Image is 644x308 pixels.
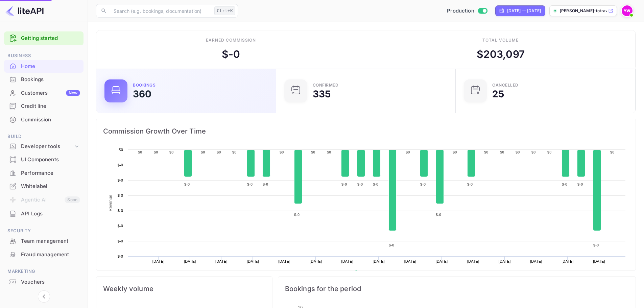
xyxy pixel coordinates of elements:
div: Fraud management [21,251,80,259]
text: $-0 [420,182,426,186]
div: 25 [492,89,504,99]
text: $0 [547,150,552,154]
a: API Logs [4,207,84,220]
text: $-0 [118,178,123,182]
button: Collapse navigation [38,290,50,303]
span: Marketing [4,268,84,275]
text: [DATE] [404,259,416,263]
text: $-0 [118,163,123,167]
text: [DATE] [436,259,448,263]
div: Credit line [4,100,84,113]
a: Credit line [4,100,84,112]
text: $0 [406,150,410,154]
text: $-0 [118,209,123,213]
span: Build [4,133,84,140]
text: [DATE] [499,259,511,263]
img: Yahav Winkler [622,5,633,16]
div: Whitelabel [21,183,80,190]
div: 360 [133,89,151,99]
text: $-0 [118,193,123,197]
div: Customers [21,89,80,97]
text: [DATE] [152,259,165,263]
text: $-0 [357,182,363,186]
div: Ctrl+K [214,6,235,15]
text: [DATE] [184,259,196,263]
a: Team management [4,235,84,247]
span: Commission Growth Over Time [103,126,629,137]
text: $-0 [562,182,567,186]
a: Bookings [4,73,84,86]
text: $-0 [118,254,123,258]
text: $0 [327,150,331,154]
div: Home [21,63,80,70]
input: Search (e.g. bookings, documentation) [110,4,212,18]
text: [DATE] [373,259,385,263]
span: Bookings for the period [285,283,629,294]
text: [DATE] [562,259,574,263]
div: Vouchers [21,278,80,286]
text: $0 [311,150,315,154]
text: $-0 [294,213,300,217]
text: $-0 [341,182,347,186]
div: API Logs [4,207,84,220]
text: $0 [500,150,504,154]
a: Whitelabel [4,180,84,192]
text: $-0 [118,224,123,228]
div: New [66,90,80,96]
div: 335 [313,89,331,99]
text: $0 [453,150,457,154]
text: $-0 [373,182,378,186]
text: $-0 [247,182,253,186]
a: Home [4,60,84,72]
div: Commission [4,113,84,126]
div: Team management [4,235,84,248]
text: Revenue [108,195,113,211]
div: CANCELLED [492,83,519,87]
text: $-0 [184,182,190,186]
div: $ -0 [222,47,240,62]
div: $ 203,097 [477,47,525,62]
a: Vouchers [4,276,84,288]
div: Click to change the date range period [495,5,545,16]
text: $-0 [436,213,441,217]
div: Fraud management [4,248,84,261]
text: $0 [516,150,520,154]
text: $0 [138,150,142,154]
div: Home [4,60,84,73]
text: $0 [119,148,123,152]
span: Security [4,227,84,235]
text: $0 [217,150,221,154]
text: $0 [610,150,615,154]
a: CustomersNew [4,87,84,99]
text: $0 [484,150,488,154]
div: Bookings [21,76,80,84]
text: $-0 [263,182,268,186]
div: Bookings [4,73,84,86]
text: [DATE] [467,259,479,263]
div: API Logs [21,210,80,218]
span: Business [4,52,84,60]
div: Earned commission [206,37,256,43]
div: Developer tools [4,141,84,152]
text: [DATE] [247,259,259,263]
text: [DATE] [215,259,228,263]
text: $0 [154,150,158,154]
text: $-0 [593,243,599,247]
text: $0 [531,150,536,154]
text: $-0 [467,182,473,186]
text: [DATE] [593,259,605,263]
text: $-0 [389,243,394,247]
div: Switch to Sandbox mode [444,7,490,15]
text: $0 [232,150,237,154]
div: Getting started [4,31,84,45]
div: Developer tools [21,143,73,150]
text: [DATE] [278,259,290,263]
div: CustomersNew [4,87,84,100]
text: [DATE] [310,259,322,263]
text: [DATE] [530,259,542,263]
div: UI Components [21,156,80,164]
a: Fraud management [4,248,84,261]
text: $-0 [577,182,583,186]
text: $-0 [118,239,123,243]
text: Revenue [361,270,378,275]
